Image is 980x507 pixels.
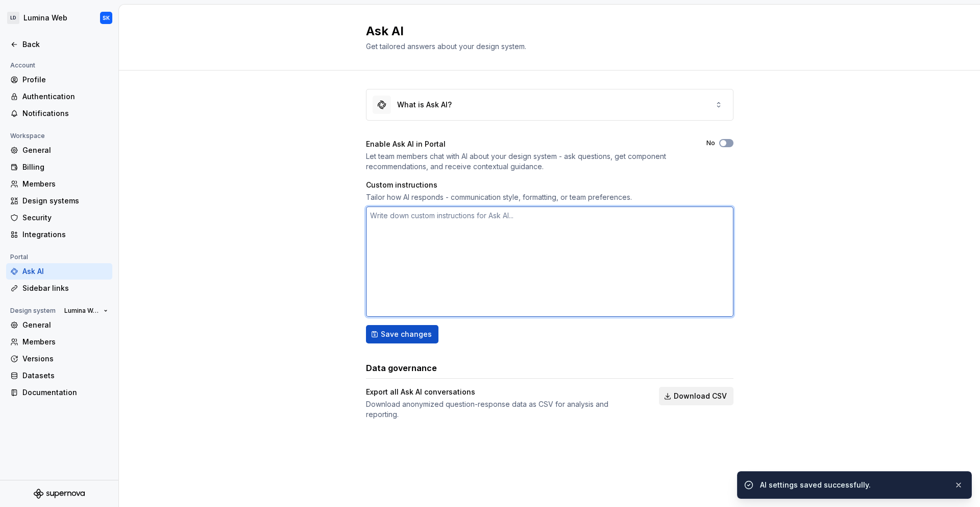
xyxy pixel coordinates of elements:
button: Save changes [366,325,438,343]
button: LDLumina WebSK [2,7,116,29]
span: Get tailored answers about your design system. [366,42,526,51]
div: Versions [22,354,108,364]
a: Security [6,210,112,226]
a: Sidebar links [6,280,112,296]
div: Back [22,39,108,50]
a: Versions [6,351,112,367]
span: Lumina Web [64,307,100,315]
div: Documentation [22,387,108,398]
a: Datasets [6,367,112,384]
div: Lumina Web [23,13,67,23]
div: SK [103,14,110,22]
div: General [22,320,108,330]
a: Design systems [6,193,112,209]
a: Authentication [6,88,112,105]
div: Profile [22,75,108,85]
div: Design system [6,305,60,317]
div: Account [6,59,39,72]
div: Billing [22,162,108,172]
div: Members [22,337,108,347]
svg: Supernova Logo [34,489,85,499]
div: Workspace [6,130,49,142]
h2: Ask AI [366,23,721,39]
div: Portal [6,251,32,263]
div: Let team members chat with AI about your design system - ask questions, get component recommendat... [366,151,688,172]
div: Security [22,213,108,223]
div: Tailor how AI responds - communication style, formatting, or team preferences. [366,192,733,202]
div: General [22,145,108,155]
a: Back [6,36,112,53]
div: Design systems [22,196,108,206]
a: Members [6,176,112,192]
a: General [6,317,112,333]
div: Integrations [22,229,108,240]
a: Profile [6,72,112,88]
div: Enable Ask AI in Portal [366,139,688,149]
span: Download CSV [674,391,727,401]
a: Members [6,334,112,350]
a: Notifications [6,105,112,122]
div: Notifications [22,108,108,119]
div: LD [7,12,19,24]
div: Sidebar links [22,283,108,293]
div: Export all Ask AI conversations [366,387,641,397]
div: Ask AI [22,266,108,276]
a: Ask AI [6,263,112,280]
div: Authentication [22,91,108,102]
div: What is Ask AI? [397,100,452,110]
h3: Data governance [366,362,437,374]
div: Custom instructions [366,180,733,190]
a: General [6,142,112,158]
button: Download CSV [659,387,733,405]
label: No [706,139,715,147]
div: Datasets [22,371,108,381]
span: Save changes [381,329,432,339]
div: Download anonymized question-response data as CSV for analysis and reporting. [366,399,641,420]
a: Integrations [6,226,112,243]
a: Documentation [6,384,112,401]
div: AI settings saved successfully. [760,480,946,490]
div: Members [22,179,108,189]
a: Billing [6,159,112,175]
